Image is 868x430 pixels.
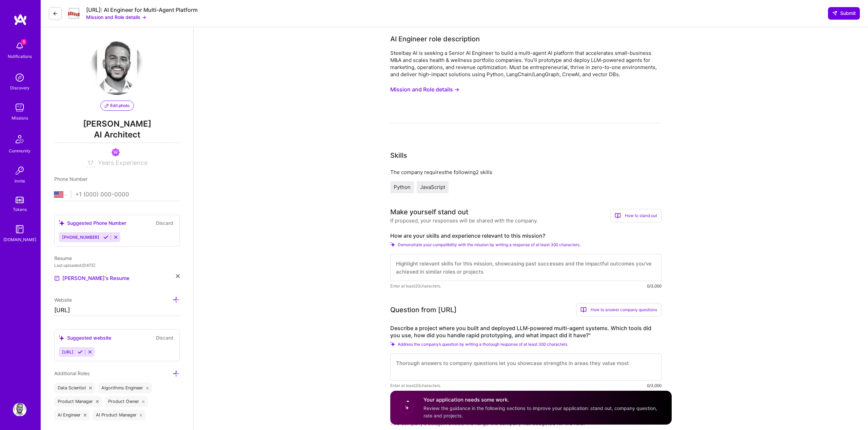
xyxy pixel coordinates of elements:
[647,282,662,289] div: 0/3,000
[615,213,621,219] i: icon BookOpen
[390,34,480,44] div: AI Engineer role description
[54,276,60,281] img: Resume
[13,39,26,53] img: bell
[86,6,198,14] div: [URL]: AI Engineer for Multi-Agent Platform
[832,10,837,16] i: icon SendLight
[16,197,24,203] img: tokens
[62,349,74,354] span: [URL]
[100,101,134,111] button: Edit photo
[14,14,27,26] img: logo
[12,131,28,147] img: Community
[10,84,29,91] div: Discovery
[54,396,102,407] div: Product Manager
[13,164,26,177] img: Invite
[576,303,662,317] div: How to answer company questions
[54,383,95,393] div: Data Scientist
[13,222,26,236] img: guide book
[423,396,664,404] h4: Your application needs some work.
[140,414,142,416] i: icon Close
[98,383,152,393] div: Algorithms Engineer
[93,410,146,421] div: AI Product Manager
[59,220,64,226] i: icon SuggestedTeams
[13,206,27,213] div: Tokens
[54,176,87,182] span: Phone Number
[54,274,130,282] a: [PERSON_NAME]'s Resume
[828,7,860,19] button: Submit
[54,370,90,376] span: Additional Roles
[105,396,148,407] div: Product Owner
[103,235,108,240] i: Accept
[90,41,144,95] img: User Avatar
[67,7,81,19] img: Company Logo
[420,184,445,190] span: JavaScript
[394,184,411,190] span: Python
[390,217,538,224] div: If proposed, your responses will be shared with the company.
[78,349,83,354] i: Accept
[610,209,662,222] div: How to stand out
[398,242,580,247] span: Demonstrate your compatibility with the mission by writing a response of at least 300 characters.
[54,410,90,421] div: AI Engineer
[390,282,441,289] span: Enter at least 20 characters.
[390,242,395,247] i: Check
[53,11,58,16] i: icon LeftArrowDark
[142,400,145,403] i: icon Close
[62,235,99,240] span: [PHONE_NUMBER]
[9,147,31,154] div: Community
[647,382,662,389] div: 0/3,000
[59,335,64,341] i: icon SuggestedTeams
[154,334,175,342] button: Discard
[59,219,126,227] div: Suggested Phone Number
[390,207,468,217] div: Make yourself stand out
[54,297,72,303] span: Website
[54,305,180,316] input: http://...
[59,334,111,341] div: Suggested website
[390,325,662,339] label: Describe a project where you built and deployed LLM-powered multi-agent systems. Which tools did ...
[580,307,587,313] i: icon BookOpen
[8,53,32,60] div: Notifications
[87,349,93,354] i: Reject
[84,414,86,416] i: icon Close
[176,274,180,278] i: icon Close
[54,262,180,269] div: Last uploaded: [DATE]
[54,129,180,143] span: AI Architect
[13,71,26,84] img: discovery
[89,387,92,389] i: icon Close
[832,10,856,17] span: Submit
[105,103,130,109] span: Edit photo
[390,169,662,176] div: The company requires the following 2 skills
[105,104,109,108] i: icon PencilPurple
[54,255,72,261] span: Resume
[3,236,36,243] div: [DOMAIN_NAME]
[390,49,662,78] div: Steelbay AI is seeking a Senior AI Engineer to build a multi-agent AI platform that accelerates s...
[390,83,459,96] button: Mission and Role details →
[390,305,457,315] div: Question from [URL]
[112,148,120,156] img: Been on Mission
[86,14,146,21] button: Mission and Role details →
[54,119,180,129] span: [PERSON_NAME]
[423,406,657,418] span: Review the guidance in the following sections to improve your application: stand out, company que...
[11,403,28,416] a: User Avatar
[154,219,175,227] button: Discard
[98,159,147,166] span: Years Experience
[12,114,28,122] div: Missions
[390,150,407,160] div: Skills
[390,382,441,389] span: Enter at least 20 characters.
[21,39,26,45] span: 5
[390,232,662,239] label: How are your skills and experience relevant to this mission?
[13,403,26,416] img: User Avatar
[13,101,26,114] img: teamwork
[15,177,25,185] div: Invite
[87,159,95,167] input: XX
[75,185,180,205] input: +1 (000) 000-0000
[398,342,568,347] span: Address the company’s question by writing a thorough response of at least 300 characters.
[390,342,395,346] i: Check
[113,235,118,240] i: Reject
[146,387,149,389] i: icon Close
[96,400,99,403] i: icon Close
